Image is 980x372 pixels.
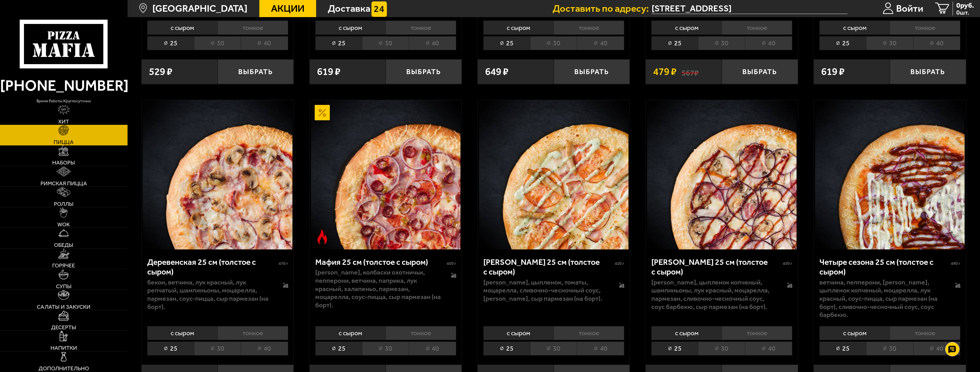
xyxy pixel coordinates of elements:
[362,341,409,355] li: 30
[783,261,792,266] span: 450 г
[217,21,288,34] li: тонкое
[147,326,218,340] li: с сыром
[577,36,624,50] li: 40
[485,67,508,77] span: 649 ₽
[653,67,676,77] span: 479 ₽
[56,284,72,289] span: Супы
[54,139,74,145] span: Пицца
[577,341,624,355] li: 40
[815,100,965,249] img: Четыре сезона 25 см (толстое с сыром)
[652,3,848,14] input: Ваш адрес доставки
[483,326,554,340] li: с сыром
[553,4,652,13] span: Доставить по адресу:
[317,67,340,77] span: 619 ₽
[615,261,624,266] span: 420 г
[50,345,77,351] span: Напитки
[328,4,370,13] span: Доставка
[447,261,456,266] span: 450 г
[722,21,792,34] li: тонкое
[41,181,87,186] span: Римская пицца
[147,341,194,355] li: 25
[147,257,277,277] div: Деревенская 25 см (толстое с сыром)
[821,67,844,77] span: 619 ₽
[147,36,194,50] li: 25
[147,21,218,34] li: с сыром
[149,67,172,77] span: 529 ₽
[819,326,890,340] li: с сыром
[646,100,798,249] a: Чикен Барбекю 25 см (толстое с сыром)
[315,268,441,309] p: [PERSON_NAME], колбаски охотничьи, пепперони, ветчина, паприка, лук красный, халапеньо, пармезан,...
[819,257,949,277] div: Четыре сезона 25 см (толстое с сыром)
[217,326,288,340] li: тонкое
[57,222,70,227] span: WOK
[52,263,75,269] span: Горячее
[152,4,247,13] span: [GEOGRAPHIC_DATA]
[647,100,797,249] img: Чикен Барбекю 25 см (толстое с сыром)
[698,341,745,355] li: 30
[385,21,456,34] li: тонкое
[483,257,613,277] div: [PERSON_NAME] 25 см (толстое с сыром)
[896,4,923,13] span: Войти
[682,67,699,77] s: 567 ₽
[315,21,386,34] li: с сыром
[819,21,890,34] li: с сыром
[315,257,445,267] div: Мафия 25 см (толстое с сыром)
[698,36,745,50] li: 30
[315,341,362,355] li: 25
[271,4,304,13] span: Акции
[819,36,866,50] li: 25
[386,59,462,84] button: Выбрать
[553,326,624,340] li: тонкое
[913,36,960,50] li: 40
[651,257,781,277] div: [PERSON_NAME] 25 см (толстое с сыром)
[315,105,330,120] img: Акционный
[218,59,294,84] button: Выбрать
[890,326,960,340] li: тонкое
[315,326,386,340] li: с сыром
[479,100,629,249] img: Чикен Ранч 25 см (толстое с сыром)
[745,341,792,355] li: 40
[362,36,409,50] li: 30
[651,326,722,340] li: с сыром
[956,2,974,9] span: 0 руб.
[194,341,241,355] li: 30
[409,36,456,50] li: 40
[553,21,624,34] li: тонкое
[651,341,698,355] li: 25
[951,261,960,266] span: 490 г
[142,100,294,249] a: Деревенская 25 см (толстое с сыром)
[310,100,462,249] a: АкционныйОстрое блюдоМафия 25 см (толстое с сыром)
[385,326,456,340] li: тонкое
[241,341,288,355] li: 40
[143,100,292,249] img: Деревенская 25 см (толстое с сыром)
[279,261,288,266] span: 470 г
[194,36,241,50] li: 30
[478,100,630,249] a: Чикен Ранч 25 см (толстое с сыром)
[866,36,913,50] li: 30
[913,341,960,355] li: 40
[54,201,74,207] span: Роллы
[554,59,630,84] button: Выбрать
[483,36,530,50] li: 25
[51,325,76,330] span: Десерты
[722,326,792,340] li: тонкое
[315,36,362,50] li: 25
[651,278,777,311] p: [PERSON_NAME], цыпленок копченый, шампиньоны, лук красный, моцарелла, пармезан, сливочно-чесночны...
[54,242,73,248] span: Обеды
[311,100,460,249] img: Мафия 25 см (толстое с сыром)
[39,366,89,371] span: Дополнительно
[483,278,609,303] p: [PERSON_NAME], цыпленок, томаты, моцарелла, сливочно-чесночный соус, [PERSON_NAME], сыр пармезан ...
[956,9,974,15] span: 0 шт.
[530,36,577,50] li: 30
[483,341,530,355] li: 25
[147,278,273,311] p: бекон, ветчина, лук красный, лук репчатый, шампиньоны, моцарелла, пармезан, соус-пицца, сыр парме...
[814,100,966,249] a: Четыре сезона 25 см (толстое с сыром)
[819,278,945,319] p: ветчина, пепперони, [PERSON_NAME], цыпленок копченый, моцарелла, лук красный, соус-пицца, сыр пар...
[651,36,698,50] li: 25
[651,21,722,34] li: с сыром
[722,59,798,84] button: Выбрать
[483,21,554,34] li: с сыром
[409,341,456,355] li: 40
[745,36,792,50] li: 40
[890,59,966,84] button: Выбрать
